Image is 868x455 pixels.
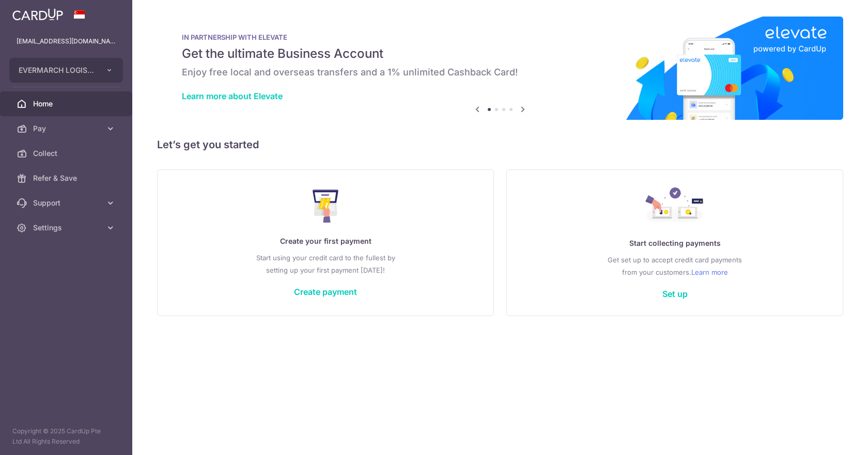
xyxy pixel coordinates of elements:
[178,235,473,247] p: Create your first payment
[157,136,843,153] h5: Let’s get you started
[33,148,101,159] span: Collect
[294,287,357,297] a: Create payment
[802,424,858,450] iframe: Opens a widget where you can find more information
[528,237,822,249] p: Start collecting payments
[182,91,283,101] a: Learn more about Elevate
[157,17,843,120] img: Renovation banner
[691,266,728,278] a: Learn more
[33,198,101,208] span: Support
[662,289,688,299] a: Set up
[12,8,63,21] img: CardUp
[19,65,95,75] span: EVERMARCH LOGISTICS (S) PTE LTD
[9,58,123,83] button: EVERMARCH LOGISTICS (S) PTE LTD
[33,123,101,134] span: Pay
[182,33,818,41] p: IN PARTNERSHIP WITH ELEVATE
[178,252,473,276] p: Start using your credit card to the fullest by setting up your first payment [DATE]!
[33,99,101,109] span: Home
[528,254,822,278] p: Get set up to accept credit card payments from your customers.
[313,190,339,223] img: Make Payment
[182,66,818,79] h6: Enjoy free local and overseas transfers and a 1% unlimited Cashback Card!
[182,45,818,62] h5: Get the ultimate Business Account
[17,36,116,46] p: [EMAIL_ADDRESS][DOMAIN_NAME]
[645,187,704,225] img: Collect Payment
[33,223,101,233] span: Settings
[33,173,101,183] span: Refer & Save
